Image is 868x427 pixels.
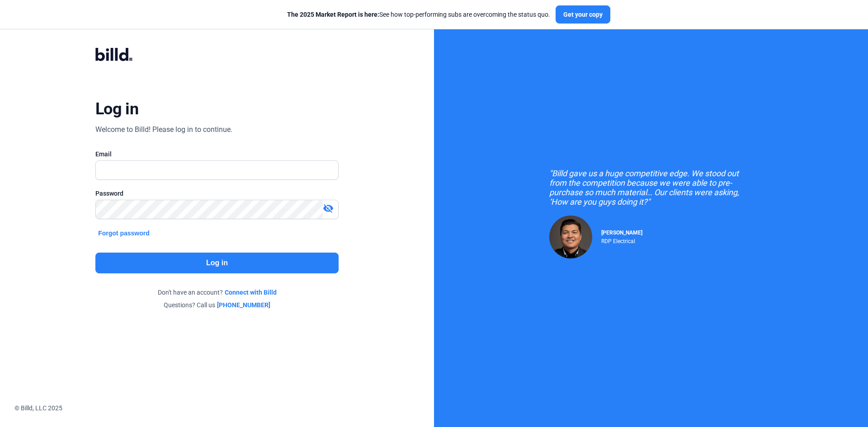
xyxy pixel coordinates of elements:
div: Log in [95,99,138,119]
div: See how top-performing subs are overcoming the status quo. [287,10,550,19]
div: Email [95,150,339,159]
button: Forgot password [95,228,152,238]
div: Welcome to Billd! Please log in to continue. [95,124,232,135]
div: "Billd gave us a huge competitive edge. We stood out from the competition because we were able to... [549,169,753,206]
a: Connect with Billd [225,288,277,297]
div: Questions? Call us [95,300,339,310]
div: RDP Electrical [601,236,642,244]
div: Don't have an account? [95,288,339,297]
mat-icon: visibility_off [323,203,334,214]
div: Password [95,189,339,198]
button: Log in [95,253,339,273]
span: [PERSON_NAME] [601,230,642,236]
img: Raul Pacheco [549,216,592,258]
span: The 2025 Market Report is here: [287,11,379,18]
button: Get your copy [556,5,610,23]
a: [PHONE_NUMBER] [217,300,270,310]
